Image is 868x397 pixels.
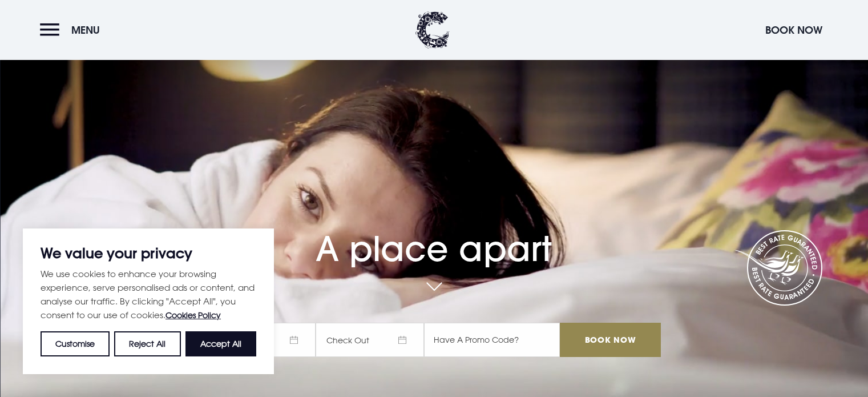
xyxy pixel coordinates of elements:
button: Book Now [760,18,828,42]
input: Have A Promo Code? [424,323,560,357]
span: Menu [71,23,100,37]
img: Clandeboye Lodge [415,11,450,49]
button: Customise [41,331,110,356]
button: Reject All [114,331,180,356]
button: Accept All [185,331,256,356]
p: We use cookies to enhance your browsing experience, serve personalised ads or content, and analys... [41,267,256,322]
span: Check Out [316,323,424,357]
h1: A place apart [207,204,660,269]
input: Book Now [560,323,660,357]
button: Menu [40,18,106,42]
div: We value your privacy [23,228,274,374]
a: Cookies Policy [165,310,221,320]
p: We value your privacy [41,246,256,260]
